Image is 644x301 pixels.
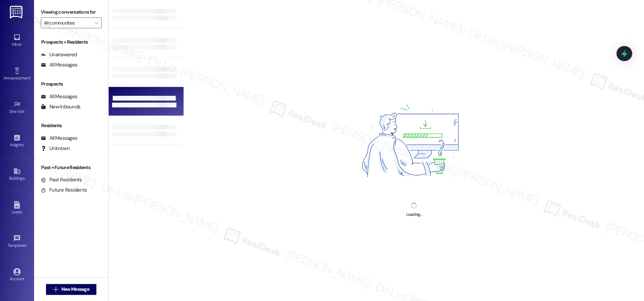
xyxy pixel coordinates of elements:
input: All communities [44,17,91,28]
div: Past Residents [41,176,82,183]
a: Buildings [3,165,31,184]
a: Templates • [3,232,31,251]
span: • [26,242,27,247]
div: New Inbounds [41,103,80,110]
div: All Messages [41,135,77,142]
div: Past + Future Residents [34,164,108,171]
i:  [94,20,98,26]
div: Unknown [41,145,70,152]
i:  [53,287,58,292]
div: Prospects + Residents [34,39,108,46]
div: Loading... [406,211,422,218]
a: Leads [3,199,31,217]
a: Site Visit • [3,99,31,117]
span: • [30,75,31,79]
div: Residents [34,122,108,129]
span: • [23,141,25,146]
label: Viewing conversations for [41,7,101,17]
span: • [25,108,26,113]
img: ResiDesk Logo [10,6,24,18]
a: Account [3,266,31,284]
div: Future Residents [41,186,87,194]
div: All Messages [41,61,77,69]
div: Unanswered [41,51,77,58]
div: All Messages [41,93,77,100]
a: Inbox [3,31,31,50]
div: Prospects [34,80,108,88]
a: Insights • [3,132,31,150]
button: New Message [46,284,96,295]
span: New Message [61,286,89,293]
